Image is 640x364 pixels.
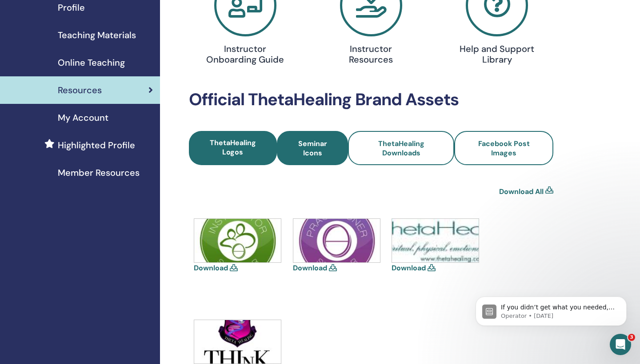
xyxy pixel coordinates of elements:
img: thetahealing-logo-a-copy.jpg [392,219,479,262]
span: ThetaHealing Downloads [378,139,424,158]
a: Seminar Icons [277,131,348,165]
a: Download [194,263,228,273]
h2: Official ThetaHealing Brand Assets [189,90,553,110]
span: My Account [58,111,108,124]
h4: Instructor Onboarding Guide [205,44,286,65]
h4: Instructor Resources [331,44,412,65]
img: icons-instructor.jpg [194,219,281,262]
span: Resources [58,83,102,97]
iframe: Intercom notifications message [462,278,640,340]
img: icons-practitioner.jpg [293,219,380,262]
span: ThetaHealing Logos [210,138,256,157]
span: Highlighted Profile [58,138,135,152]
span: Seminar Icons [289,139,336,158]
span: 3 [628,334,635,341]
h4: Help and Support Library [457,44,538,65]
span: Facebook Post Images [478,139,530,158]
span: Member Resources [58,166,140,179]
span: Teaching Materials [58,28,136,42]
a: Download [293,263,327,273]
span: Online Teaching [58,56,125,69]
img: think-shield.jpg [194,320,281,364]
a: Facebook Post Images [454,131,553,165]
iframe: Intercom live chat [610,334,631,355]
a: Download [392,263,426,273]
a: Download All [499,186,544,197]
span: Profile [58,1,85,14]
a: ThetaHealing Downloads [348,131,454,165]
a: ThetaHealing Logos [189,131,277,165]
